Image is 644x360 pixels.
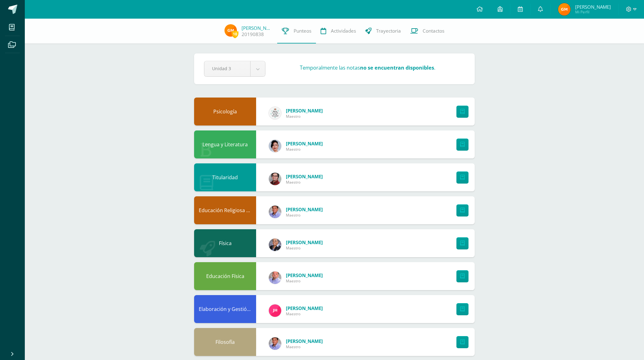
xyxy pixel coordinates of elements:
span: Unidad 3 [212,61,242,76]
div: Educación Física [194,262,256,290]
div: Educación Religiosa Escolar [194,196,256,224]
span: Punteos [294,28,311,34]
div: Física [194,229,256,257]
span: [PERSON_NAME] [286,107,323,114]
img: 6c58b5a751619099581147680274b29f.png [269,271,281,284]
div: Lengua y Literatura [194,130,256,158]
span: Maestro [286,245,323,251]
span: [PERSON_NAME] [286,338,323,344]
div: Titularidad [194,163,256,191]
span: Maestro [286,311,323,317]
span: Actividades [331,28,356,34]
span: Mi Perfil [575,9,611,15]
h3: Temporalmente las notas . [300,64,435,71]
img: 3f99dc8a7d7976e2e7dde9168a8ff500.png [269,337,281,350]
img: 3f99dc8a7d7976e2e7dde9168a8ff500.png [269,206,281,218]
span: [PERSON_NAME] [286,305,323,311]
span: Maestro [286,180,323,185]
img: 175701af315c50fbd2e72832e786420b.png [224,24,237,37]
img: 175701af315c50fbd2e72832e786420b.png [558,3,571,16]
a: Actividades [316,19,361,43]
img: 9e49cc04fe5cda7a3ba5b17913702b06.png [269,239,281,251]
img: ff52b7a7aeb8409a6dc0d715e3e85e0f.png [269,140,281,152]
span: [PERSON_NAME] [286,272,323,278]
a: [PERSON_NAME] [242,25,273,31]
span: [PERSON_NAME] [286,173,323,180]
span: Maestro [286,147,323,152]
div: Elaboración y Gestión de Proyectos [194,295,256,323]
span: Maestro [286,278,323,284]
img: 6d997b708352de6bfc4edc446c29d722.png [269,107,281,119]
span: 10 [232,30,238,38]
a: Punteos [277,19,316,43]
span: Maestro [286,344,323,349]
a: Trayectoria [361,19,406,43]
span: [PERSON_NAME] [286,239,323,245]
span: Maestro [286,212,323,218]
a: Contactos [406,19,449,43]
img: 2b8eda80250be247292f520405a5d0bd.png [269,173,281,185]
span: [PERSON_NAME] [286,206,323,212]
span: [PERSON_NAME] [575,4,611,10]
div: Psicología [194,98,256,125]
span: Maestro [286,114,323,119]
span: [PERSON_NAME] [286,140,323,147]
strong: no se encuentran disponibles [360,64,434,71]
div: Filosofía [194,328,256,356]
span: Trayectoria [376,28,401,34]
img: 9ad395a2b3278756a684ab4cb00aaf35.png [269,304,281,317]
a: 20190838 [242,31,264,38]
a: Unidad 3 [204,61,265,76]
span: Contactos [423,28,444,34]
